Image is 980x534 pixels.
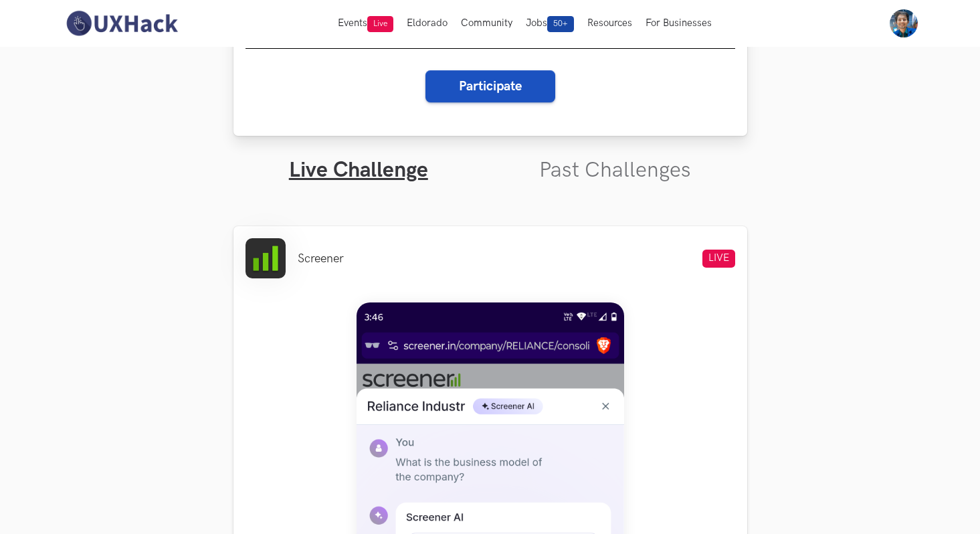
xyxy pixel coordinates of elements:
[702,250,735,268] span: LIVE
[547,16,574,32] span: 50+
[890,9,918,37] img: Your profile pic
[367,16,393,32] span: Live
[298,252,344,266] li: Screener
[539,157,691,183] a: Past Challenges
[289,157,428,183] a: Live Challenge
[233,136,747,183] ul: Tabs Interface
[62,9,181,37] img: UXHack-logo.png
[425,70,555,102] button: Participate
